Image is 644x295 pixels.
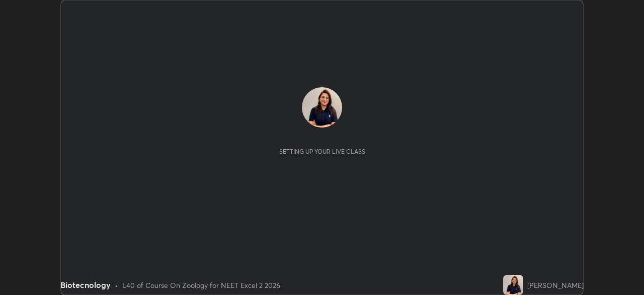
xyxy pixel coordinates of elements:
[302,87,342,128] img: 4633155fa3c54737ab0a61ccb5f4d88b.jpg
[122,280,280,290] div: L40 of Course On Zoology for NEET Excel 2 2026
[279,148,365,155] div: Setting up your live class
[503,275,523,295] img: 4633155fa3c54737ab0a61ccb5f4d88b.jpg
[60,279,111,291] div: Biotecnology
[115,280,118,290] div: •
[527,280,584,290] div: [PERSON_NAME]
